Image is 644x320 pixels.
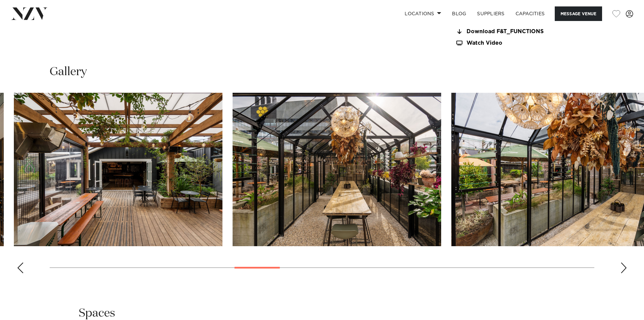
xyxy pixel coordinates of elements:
[510,6,550,21] a: Capacities
[472,6,510,21] a: SUPPLIERS
[399,6,447,21] a: Locations
[50,64,87,80] h2: Gallery
[455,29,566,35] a: Download F&T_FUNCTIONS
[11,7,48,20] img: nzv-logo.png
[455,40,566,46] a: Watch Video
[233,93,441,246] swiper-slide: 12 / 30
[14,93,222,246] swiper-slide: 11 / 30
[555,6,602,21] button: Message Venue
[447,6,472,21] a: BLOG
